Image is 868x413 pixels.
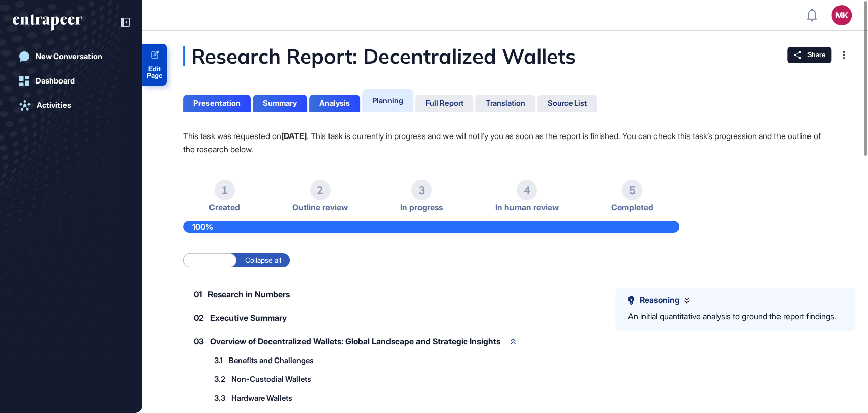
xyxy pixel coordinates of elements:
[426,99,463,108] div: Full Report
[183,221,679,233] div: 100%
[548,99,587,108] div: Source List
[142,44,167,86] a: Edit Page
[215,180,235,200] div: 1
[831,5,852,25] button: MK
[236,253,290,267] label: Collapse all
[214,394,225,402] span: 3.3
[36,52,102,61] div: New Conversation
[263,99,297,108] div: Summary
[229,356,314,364] span: Benefits and Challenges
[13,14,82,31] div: entrapeer-logo
[193,99,241,108] div: Presentation
[411,180,432,200] div: 3
[36,76,75,86] div: Dashboard
[214,356,223,364] span: 3.1
[517,180,537,200] div: 4
[807,51,825,59] span: Share
[183,253,236,267] label: Expand all
[210,314,287,322] span: Executive Summary
[310,180,331,200] div: 2
[231,375,311,383] span: Non-Custodial Wallets
[486,99,525,108] div: Translation
[13,71,130,91] a: Dashboard
[208,290,290,298] span: Research in Numbers
[183,46,677,66] div: Research Report: Decentralized Wallets
[142,66,167,79] span: Edit Page
[319,99,350,108] div: Analysis
[372,96,403,105] div: Planning
[628,310,836,323] div: An initial quantitative analysis to ground the report findings.
[495,203,559,212] span: In human review
[611,203,653,212] span: Completed
[281,131,307,141] strong: [DATE]
[292,203,348,212] span: Outline review
[400,203,443,212] span: In progress
[13,95,130,116] a: Activities
[622,180,642,200] div: 5
[231,394,292,402] span: Hardware Wallets
[639,295,679,305] span: Reasoning
[194,290,202,298] span: 01
[183,129,827,156] p: This task was requested on . This task is currently in progress and we will notify you as soon as...
[194,314,204,322] span: 02
[210,337,500,345] span: Overview of Decentralized Wallets: Global Landscape and Strategic Insights
[13,46,130,67] a: New Conversation
[214,375,225,383] span: 3.2
[209,203,240,212] span: Created
[37,101,71,110] div: Activities
[194,337,204,345] span: 03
